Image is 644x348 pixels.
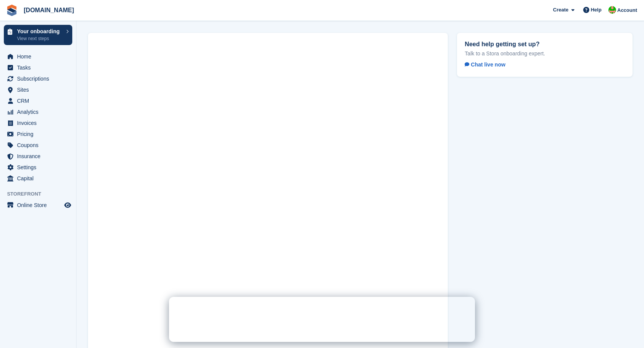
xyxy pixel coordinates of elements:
a: menu [4,129,72,139]
span: Account [617,6,637,14]
span: Create [553,6,568,14]
a: Your onboarding View next steps [4,25,72,45]
span: Online Store [17,200,63,210]
a: Preview store [63,201,72,210]
a: menu [4,73,72,84]
a: menu [4,173,72,184]
a: menu [4,51,72,62]
span: Sites [17,84,63,95]
a: menu [4,95,72,106]
img: stora-icon-8386f47178a22dfd0bd8f6a31ec36ba5ce8667c1dd55bd0f319d3a0aa187defe.svg [6,5,18,16]
span: Tasks [17,62,63,73]
span: Invoices [17,118,63,128]
span: Chat live now [465,62,505,68]
span: Coupons [17,140,63,151]
a: menu [4,62,72,73]
span: Settings [17,162,63,173]
span: Insurance [17,151,63,162]
a: menu [4,118,72,128]
img: Ian Dunnaker [608,6,616,14]
a: menu [4,162,72,173]
p: View next steps [17,35,62,42]
span: Home [17,51,63,62]
a: [DOMAIN_NAME] [21,4,77,16]
h2: Need help getting set up? [465,40,625,48]
a: menu [4,107,72,117]
span: Help [591,6,602,14]
p: Your onboarding [17,29,62,34]
a: Chat live now [465,60,511,69]
span: CRM [17,95,63,106]
span: Storefront [7,190,76,198]
a: menu [4,84,72,95]
span: Subscriptions [17,73,63,84]
a: menu [4,151,72,162]
span: Pricing [17,129,63,139]
a: menu [4,140,72,151]
p: Talk to a Stora onboarding expert. [465,50,625,57]
span: Analytics [17,107,63,117]
span: Capital [17,173,63,184]
iframe: Intercom live chat banner [169,297,475,342]
a: menu [4,200,72,210]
